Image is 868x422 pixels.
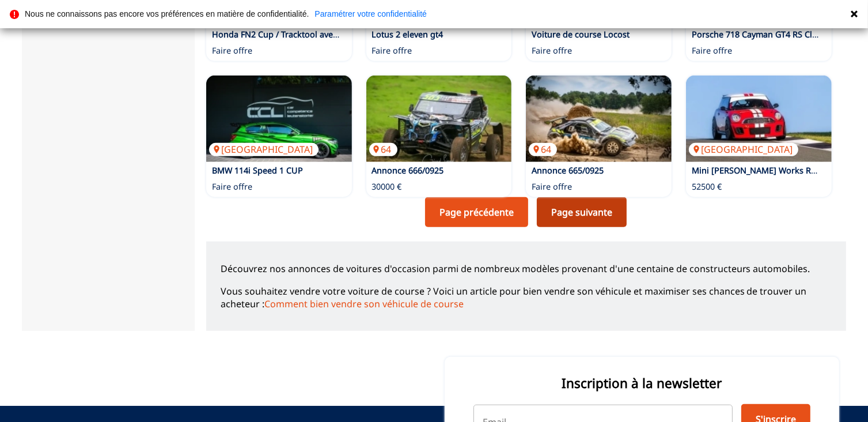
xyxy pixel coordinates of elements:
p: Inscription à la newsletter [473,374,810,392]
a: Mini [PERSON_NAME] Works R56 [692,165,820,176]
a: Page précédente [425,197,528,227]
img: Mini John Cooper Works R56 [686,76,832,162]
a: Annonce 665/0925 [532,165,604,176]
p: Découvrez nos annonces de voitures d'occasion parmi de nombreux modèles provenant d'une centaine ... [221,262,832,275]
p: 30000 € [372,181,402,193]
p: 64 [529,143,557,156]
a: Lotus 2 eleven gt4 [372,29,444,40]
img: Annonce 665/0925 [526,76,672,162]
p: Faire offre [532,181,572,193]
a: Porsche 718 Cayman GT4 RS ClubSport 2025 [692,29,865,40]
p: [GEOGRAPHIC_DATA] [689,143,798,156]
a: Page suivante [537,197,627,227]
a: Honda FN2 Cup / Tracktool avec Carte [PERSON_NAME] et CT [212,29,449,40]
a: Annonce 666/0925 [372,165,444,176]
a: BMW 114i Speed 1 CUP[GEOGRAPHIC_DATA] [206,76,352,162]
p: Faire offre [212,181,252,193]
a: Annonce 666/092564 [366,76,512,162]
p: 52500 € [692,181,722,193]
p: Nous ne connaissons pas encore vos préférences en matière de confidentialité. [25,10,309,18]
p: 64 [369,143,397,156]
p: Faire offre [532,45,572,56]
img: BMW 114i Speed 1 CUP [206,76,352,162]
a: Annonce 665/092564 [526,76,672,162]
p: Vous souhaitez vendre votre voiture de course ? Voici un article pour bien vendre son véhicule et... [221,285,832,311]
a: Mini John Cooper Works R56[GEOGRAPHIC_DATA] [686,76,832,162]
p: Faire offre [212,45,252,56]
p: [GEOGRAPHIC_DATA] [209,143,319,156]
p: Faire offre [692,45,732,56]
a: Voiture de course Locost [532,29,630,40]
a: BMW 114i Speed 1 CUP [212,165,303,176]
a: Paramétrer votre confidentialité [314,10,427,18]
img: Annonce 666/0925 [366,76,512,162]
p: Faire offre [372,45,412,56]
a: Comment bien vendre son véhicule de course [264,297,464,310]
